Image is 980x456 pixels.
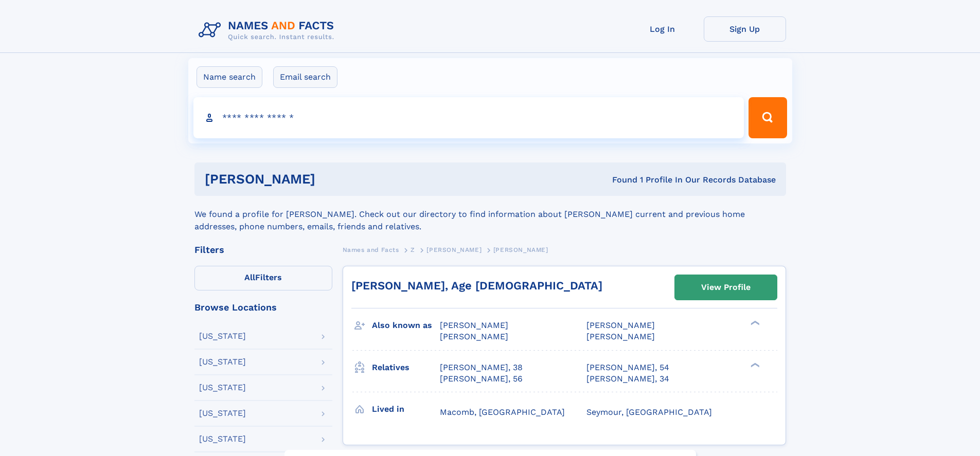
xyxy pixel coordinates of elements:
h3: Lived in [372,400,440,418]
a: Sign Up [704,16,786,42]
button: Search Button [749,97,787,138]
img: Logo Names and Facts [194,16,343,44]
div: We found a profile for [PERSON_NAME]. Check out our directory to find information about [PERSON_N... [194,196,786,233]
h3: Relatives [372,359,440,376]
div: Browse Locations [194,303,332,312]
span: [PERSON_NAME] [426,246,482,253]
span: [PERSON_NAME] [440,332,508,341]
label: Name search [197,66,262,88]
a: Z [411,243,415,256]
a: Log In [621,16,704,42]
div: Found 1 Profile In Our Records Database [464,174,776,186]
div: ❯ [748,320,760,326]
div: [US_STATE] [199,409,246,417]
span: Seymour, [GEOGRAPHIC_DATA] [586,407,712,417]
a: [PERSON_NAME] [426,243,482,256]
a: View Profile [675,275,777,300]
a: [PERSON_NAME], 56 [440,373,523,385]
h1: [PERSON_NAME] [205,173,464,186]
a: [PERSON_NAME], Age [DEMOGRAPHIC_DATA] [351,279,602,292]
span: [PERSON_NAME] [586,320,655,330]
span: Macomb, [GEOGRAPHIC_DATA] [440,407,565,417]
div: [US_STATE] [199,435,246,443]
a: [PERSON_NAME], 34 [586,373,669,385]
div: [US_STATE] [199,384,246,392]
a: [PERSON_NAME], 38 [440,362,523,373]
a: Names and Facts [343,243,399,256]
label: Filters [194,266,332,290]
h3: Also known as [372,317,440,334]
label: Email search [273,66,337,88]
div: View Profile [701,276,751,299]
input: search input [193,97,744,138]
div: ❯ [748,361,760,368]
span: [PERSON_NAME] [493,246,548,253]
span: Z [411,246,415,253]
a: [PERSON_NAME], 54 [586,362,669,373]
div: Filters [194,245,332,254]
div: [US_STATE] [199,332,246,340]
span: All [244,272,255,282]
span: [PERSON_NAME] [586,332,655,341]
div: [US_STATE] [199,358,246,366]
span: [PERSON_NAME] [440,320,508,330]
